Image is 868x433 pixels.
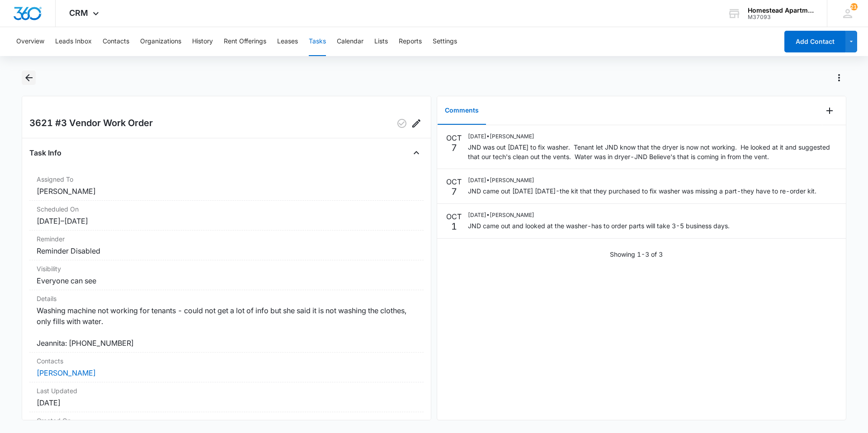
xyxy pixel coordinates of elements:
dd: Reminder Disabled [37,245,416,256]
div: Scheduled On[DATE]–[DATE] [29,201,424,231]
dt: Reminder [37,234,416,244]
dt: Details [37,294,416,303]
p: [DATE] • [PERSON_NAME] [468,211,730,219]
dd: Everyone can see [37,275,416,286]
button: Lists [374,27,388,56]
button: Leases [277,27,298,56]
button: Organizations [140,27,181,56]
button: Settings [433,27,457,56]
div: Contacts[PERSON_NAME] [29,353,424,382]
div: ReminderReminder Disabled [29,231,424,260]
span: CRM [69,8,88,18]
button: Tasks [309,27,326,56]
button: Comments [438,97,486,125]
p: JND came out and looked at the washer-has to order parts will take 3-5 business days. [468,221,730,231]
button: Contacts [103,27,129,56]
p: OCT [446,176,462,187]
p: 7 [451,143,457,152]
button: History [192,27,213,56]
p: JND came out [DATE] [DATE]-the kit that they purchased to fix washer was missing a part-they have... [468,186,816,196]
p: OCT [446,132,462,143]
button: Overview [16,27,44,56]
dt: Contacts [37,356,416,366]
p: [DATE] • [PERSON_NAME] [468,132,837,141]
span: 212 [850,3,858,10]
button: Add Comment [822,104,837,118]
button: Close [409,146,424,160]
dt: Last Updated [37,386,416,395]
dd: [DATE] – [DATE] [37,216,416,226]
button: Rent Offerings [224,27,266,56]
div: notifications count [850,3,858,10]
p: OCT [446,211,462,222]
button: Back [22,71,36,85]
div: DetailsWashing machine not working for tenants - could not get a lot of info but she said it is n... [29,290,424,353]
dt: Visibility [37,264,416,273]
div: account name [748,7,814,14]
h4: Task Info [29,147,61,158]
button: Calendar [337,27,363,56]
h2: 3621 #3 Vendor Work Order [29,116,153,131]
button: Add Contact [784,31,845,52]
p: Showing 1-3 of 3 [610,249,663,259]
div: Assigned To[PERSON_NAME] [29,171,424,201]
p: JND was out [DATE] to fix washer. Tenant let JND know that the dryer is now not working. He looke... [468,142,837,161]
button: Actions [832,71,846,85]
dt: Created On [37,416,416,425]
button: Reports [399,27,422,56]
div: account id [748,14,814,20]
p: [DATE] • [PERSON_NAME] [468,176,816,184]
p: 7 [451,187,457,196]
a: [PERSON_NAME] [37,368,96,377]
dd: [PERSON_NAME] [37,186,416,197]
dd: Washing machine not working for tenants - could not get a lot of info but she said it is not wash... [37,305,416,348]
dd: [DATE] [37,397,416,408]
div: Last Updated[DATE] [29,382,424,412]
p: 1 [451,222,457,231]
dt: Scheduled On [37,204,416,214]
div: VisibilityEveryone can see [29,260,424,290]
button: Edit [409,116,424,131]
button: Leads Inbox [55,27,92,56]
dt: Assigned To [37,174,416,184]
